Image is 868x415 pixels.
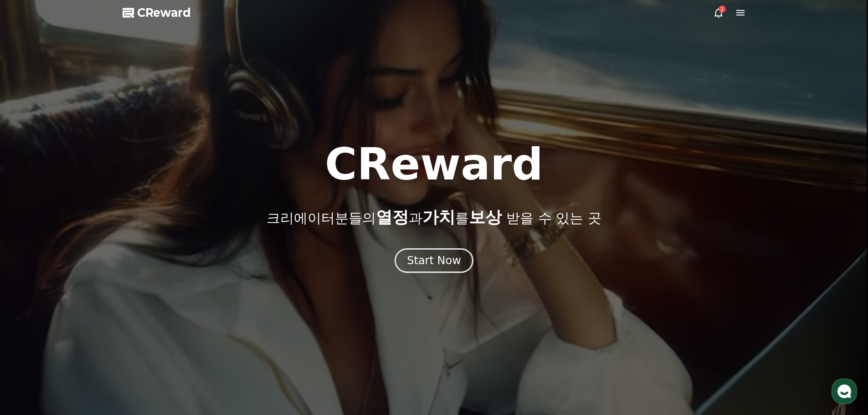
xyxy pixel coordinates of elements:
[267,208,601,226] p: 크리에이터분들의 과 를 받을 수 있는 곳
[395,248,473,273] button: Start Now
[713,7,724,18] a: 1
[422,208,455,226] span: 가치
[407,253,461,268] div: Start Now
[395,257,473,266] a: Start Now
[719,5,726,13] div: 1
[469,208,502,226] span: 보상
[325,143,543,186] h1: CReward
[137,5,191,20] span: CReward
[123,5,191,20] a: CReward
[376,208,409,226] span: 열정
